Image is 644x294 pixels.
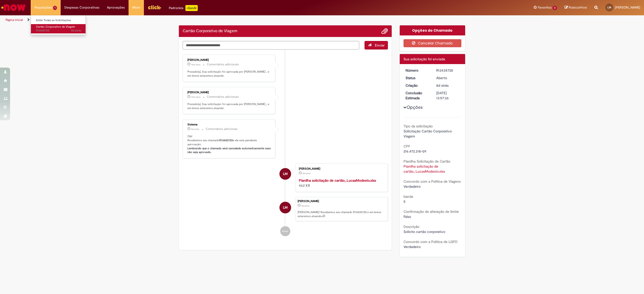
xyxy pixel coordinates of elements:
[1,3,26,13] img: ServiceNow
[6,18,23,22] a: Página inicial
[404,159,450,164] b: Planilha Solicitação de Cartão
[279,168,291,180] div: Lucas Augusto Santos Modesto
[191,95,200,99] time: 28/08/2025 14:31:01
[565,5,587,10] a: Rascunhos
[404,39,462,47] button: Cancelar Chamado
[53,6,57,10] span: 1
[191,63,200,66] span: 14m atrás
[191,95,200,99] span: 41m atrás
[402,83,433,88] dt: Criação
[404,199,406,204] span: 5
[107,5,125,10] span: Aprovações
[404,194,413,199] b: banda
[436,83,460,88] div: 21/08/2025 11:26:18
[301,204,309,207] time: 21/08/2025 11:26:18
[404,129,453,138] span: Solicitação Cartão Corporativo Viagem
[608,6,611,9] span: LM
[34,5,52,10] span: Requisições
[298,200,385,203] div: [PERSON_NAME]
[404,244,421,249] span: Verdadeiro
[183,41,359,50] textarea: Digite sua mensagem aqui...
[187,134,271,154] p: Olá! Recebemos seu chamado e ele esta pendente aprovação.
[404,184,421,189] span: Verdadeiro
[219,138,233,142] b: R13435720
[404,124,433,128] b: Tipo da solicitação
[191,128,199,131] time: 21/08/2025 11:26:28
[283,168,288,180] span: LM
[538,5,552,10] span: Favoritos
[148,4,161,11] img: click_logo_yellow_360x200.png
[400,25,465,35] div: Opções do Chamado
[303,172,311,175] time: 21/08/2025 11:26:00
[187,146,272,154] b: Lembrando que o chamado será cancelado automaticamente caso não seja aprovado.
[436,90,460,101] div: [DATE] 13:57:36
[185,5,198,11] p: +GenAi
[191,128,199,131] span: 8d atrás
[404,224,419,229] b: Descrição
[71,29,81,32] span: 8d atrás
[207,62,239,67] small: Comentários adicionais
[404,179,461,184] b: Concordo com a Política de Viagens
[187,102,271,110] p: Prezado(a), Sua solicitação foi aprovada por [PERSON_NAME] , e em breve estaremos atuando.
[569,5,587,10] span: Rascunhos
[436,75,460,80] div: Aberto
[183,197,388,221] li: Lucas Augusto Santos Modesto
[301,204,309,207] span: 8d atrás
[615,5,640,10] span: [PERSON_NAME]
[283,202,288,214] span: LM
[31,15,86,35] ul: Requisições
[365,41,388,50] button: Enviar
[36,25,75,29] span: Cartão Corporativo de Viagem
[36,29,81,33] span: R13435720
[132,5,140,10] span: More
[436,83,449,88] span: 8d atrás
[187,70,271,78] p: Prezado(a), Sua solicitação foi aprovada por [PERSON_NAME] , e em breve estaremos atuando.
[64,5,99,10] span: Despesas Corporativas
[187,91,271,94] div: [PERSON_NAME]
[31,24,86,33] a: Aberto R13435720 : Cartão Corporativo de Viagem
[553,6,557,10] span: 2
[187,59,271,62] div: [PERSON_NAME]
[191,63,200,66] time: 28/08/2025 14:57:36
[404,229,445,234] span: Solicito cartão corporativo
[31,18,86,23] a: Exibir Todas as Solicitações
[299,178,383,188] div: 462 KB
[299,167,383,170] div: [PERSON_NAME]
[436,68,460,73] div: R13435720
[183,50,388,241] ul: Histórico de tíquete
[183,29,237,33] h2: Cartão Corporativo de Viagem Histórico de tíquete
[381,28,388,34] button: Adicionar anexos
[4,15,426,25] ul: Trilhas de página
[402,75,433,80] dt: Status
[404,144,410,149] b: CPF
[207,95,239,99] small: Comentários adicionais
[404,239,458,244] b: Concordo com a Politica de LGPD
[404,214,411,219] span: Falso
[71,29,81,32] time: 21/08/2025 11:26:19
[404,149,426,154] span: 216.472.318-09
[279,202,291,213] div: Lucas Augusto Santos Modesto
[436,83,449,88] time: 21/08/2025 11:26:18
[404,57,445,61] span: Sua solicitação foi enviada
[375,43,385,47] span: Enviar
[404,164,445,174] a: Download de Planilha solicitação de cartão_LucasModesto.xlsx
[402,90,433,101] dt: Conclusão Estimada
[303,172,311,175] span: 8d atrás
[298,210,385,218] p: [PERSON_NAME]! Recebemos seu chamado R13435720 e em breve estaremos atuando.
[404,209,459,214] b: Confirmação de alteração de limite
[187,123,271,126] div: Sistema
[402,68,433,73] dt: Número
[169,5,198,11] div: Padroniza
[206,127,238,131] small: Comentários adicionais
[299,178,376,183] a: Planilha solicitação de cartão_LucasModesto.xlsx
